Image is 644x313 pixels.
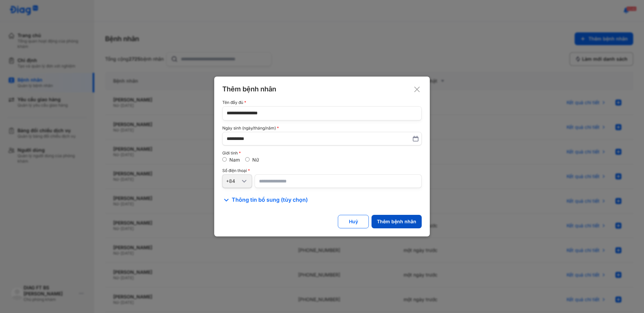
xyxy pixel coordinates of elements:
[222,126,422,131] div: Ngày sinh (ngày/tháng/năm)
[226,178,240,184] div: +84
[372,215,422,228] button: Thêm bệnh nhân
[338,215,369,228] button: Huỷ
[229,157,240,163] label: Nam
[222,151,422,155] div: Giới tính
[377,219,416,225] div: Thêm bệnh nhân
[222,85,422,93] div: Thêm bệnh nhân
[232,196,308,204] span: Thông tin bổ sung (tùy chọn)
[222,100,422,105] div: Tên đầy đủ
[252,157,259,163] label: Nữ
[222,168,422,173] div: Số điện thoại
